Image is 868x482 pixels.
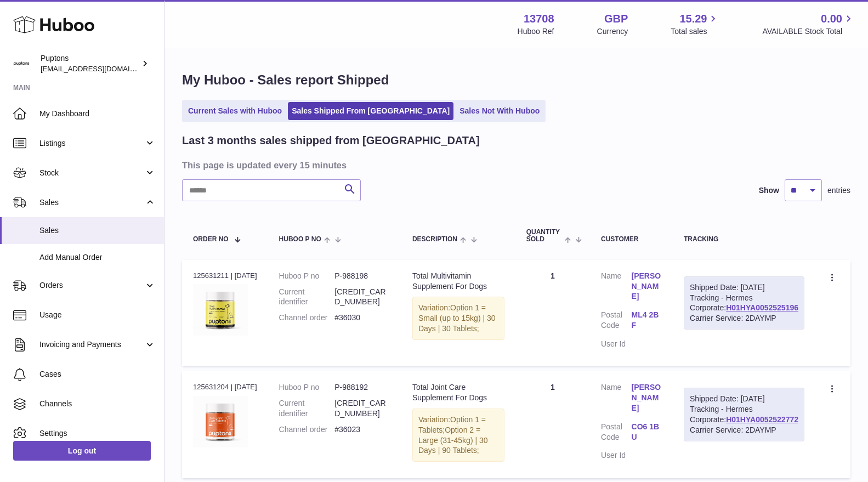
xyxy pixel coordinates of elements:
span: Quantity Sold [526,229,562,243]
span: Listings [39,138,144,149]
span: AVAILABLE Stock Total [762,26,855,37]
div: Puptons [41,53,139,74]
a: CO6 1BU [632,422,662,443]
h1: My Huboo - Sales report Shipped [182,71,850,89]
strong: 13708 [524,12,554,26]
dt: User Id [601,450,632,461]
span: Orders [39,280,144,291]
span: 15.29 [679,12,707,26]
span: Add Manual Order [39,252,156,263]
img: TotalJointCareTablets120.jpg [193,396,248,447]
a: H01HYA0052525196 [726,303,798,312]
span: Channels [39,399,156,409]
dt: Current identifier [279,287,335,308]
span: Option 2 = Large (31-45kg) | 30 Days | 90 Tablets; [418,426,488,455]
span: Total sales [671,26,719,37]
div: Total Multivitamin Supplement For Dogs [412,271,504,292]
dt: Current identifier [279,398,335,419]
td: 1 [515,371,590,478]
td: 1 [515,260,590,366]
span: Huboo P no [279,236,321,243]
span: Option 1 = Tablets; [418,415,486,434]
dd: [CREDIT_CARD_NUMBER] [334,398,390,419]
span: [EMAIL_ADDRESS][DOMAIN_NAME] [41,64,161,73]
img: hello@puptons.com [13,55,30,72]
a: Sales Not With Huboo [456,102,543,120]
div: Currency [597,26,628,37]
dt: User Id [601,339,632,349]
div: Shipped Date: [DATE] [690,282,798,293]
span: 0.00 [821,12,842,26]
div: Carrier Service: 2DAYMP [690,425,798,435]
dt: Postal Code [601,422,632,445]
dt: Name [601,382,632,416]
span: Usage [39,310,156,320]
a: Sales Shipped From [GEOGRAPHIC_DATA] [288,102,453,120]
div: Tracking - Hermes Corporate: [684,388,804,441]
span: Cases [39,369,156,379]
a: Log out [13,441,151,461]
dd: P-988192 [334,382,390,393]
a: [PERSON_NAME] [632,382,662,413]
img: TotalMultivitaminTablets120.jpg [193,284,248,336]
span: My Dashboard [39,109,156,119]
a: Current Sales with Huboo [184,102,286,120]
dd: #36023 [334,424,390,435]
a: H01HYA0052522772 [726,415,798,424]
a: [PERSON_NAME] [632,271,662,302]
a: 0.00 AVAILABLE Stock Total [762,12,855,37]
h2: Last 3 months sales shipped from [GEOGRAPHIC_DATA] [182,133,480,148]
div: Tracking [684,236,804,243]
span: Description [412,236,457,243]
label: Show [759,185,779,196]
dt: Channel order [279,424,335,435]
span: Invoicing and Payments [39,339,144,350]
dd: P-988198 [334,271,390,281]
div: Shipped Date: [DATE] [690,394,798,404]
a: 15.29 Total sales [671,12,719,37]
a: ML4 2BF [632,310,662,331]
dt: Postal Code [601,310,632,333]
div: Tracking - Hermes Corporate: [684,276,804,330]
dt: Channel order [279,313,335,323]
div: Total Joint Care Supplement For Dogs [412,382,504,403]
span: Stock [39,168,144,178]
div: Variation: [412,297,504,340]
span: entries [827,185,850,196]
span: Settings [39,428,156,439]
span: Option 1 = Small (up to 15kg) | 30 Days | 30 Tablets; [418,303,496,333]
span: Order No [193,236,229,243]
dd: [CREDIT_CARD_NUMBER] [334,287,390,308]
dt: Huboo P no [279,382,335,393]
div: Huboo Ref [518,26,554,37]
h3: This page is updated every 15 minutes [182,159,848,171]
div: Carrier Service: 2DAYMP [690,313,798,324]
div: 125631204 | [DATE] [193,382,257,392]
dt: Name [601,271,632,305]
div: Customer [601,236,662,243]
dd: #36030 [334,313,390,323]
dt: Huboo P no [279,271,335,281]
strong: GBP [604,12,628,26]
span: Sales [39,225,156,236]
div: 125631211 | [DATE] [193,271,257,281]
span: Sales [39,197,144,208]
div: Variation: [412,409,504,462]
